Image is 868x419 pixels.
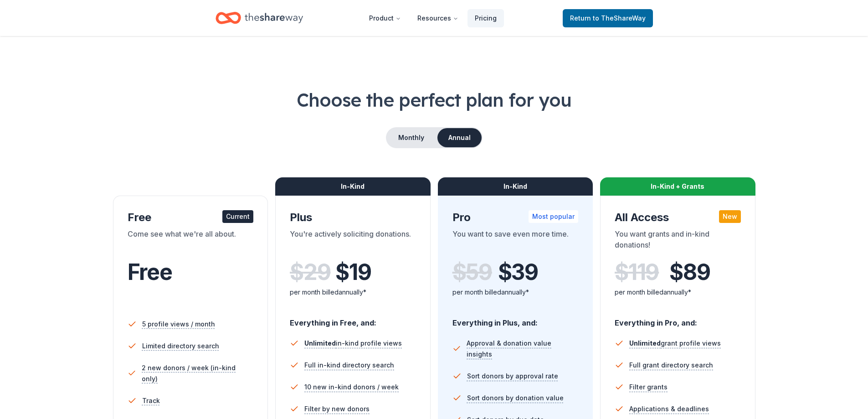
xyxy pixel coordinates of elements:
[36,87,832,113] h1: Choose the perfect plan for you
[600,177,755,196] div: In-Kind + Grants
[452,287,579,298] div: per month billed annually*
[615,210,741,225] div: All Access
[669,259,710,285] span: $ 89
[275,177,431,196] div: In-Kind
[142,341,219,352] span: Limited directory search
[615,310,741,329] div: Everything in Pro, and:
[629,339,661,347] span: Unlimited
[563,9,653,27] a: Returnto TheShareWay
[719,210,741,223] div: New
[467,338,578,360] span: Approval & donation value insights
[362,9,408,27] button: Product
[290,287,416,298] div: per month billed annually*
[629,360,713,371] span: Full grant directory search
[216,7,303,29] a: Home
[452,228,579,254] div: You want to save even more time.
[304,360,394,371] span: Full in-kind directory search
[335,259,371,285] span: $ 19
[290,210,416,225] div: Plus
[128,210,254,225] div: Free
[467,371,558,382] span: Sort donors by approval rate
[467,9,504,27] a: Pricing
[438,177,593,196] div: In-Kind
[304,339,402,347] span: in-kind profile views
[410,9,466,27] button: Resources
[304,382,399,393] span: 10 new in-kind donors / week
[142,319,215,330] span: 5 profile views / month
[615,287,741,298] div: per month billed annually*
[629,339,721,347] span: grant profile views
[128,228,254,254] div: Come see what we're all about.
[362,7,504,29] nav: Main
[570,13,646,24] span: Return
[304,339,336,347] span: Unlimited
[615,228,741,254] div: You want grants and in-kind donations!
[629,403,709,414] span: Applications & deadlines
[452,310,579,329] div: Everything in Plus, and:
[467,393,564,403] span: Sort donors by donation value
[529,210,578,223] div: Most popular
[452,210,579,225] div: Pro
[142,395,160,406] span: Track
[304,403,370,414] span: Filter by new donors
[222,210,253,223] div: Current
[498,259,538,285] span: $ 39
[128,259,172,285] span: Free
[593,14,646,22] span: to TheShareWay
[290,228,416,254] div: You're actively soliciting donations.
[290,310,416,329] div: Everything in Free, and:
[142,362,253,384] span: 2 new donors / week (in-kind only)
[437,128,482,147] button: Annual
[629,382,668,393] span: Filter grants
[387,128,436,147] button: Monthly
